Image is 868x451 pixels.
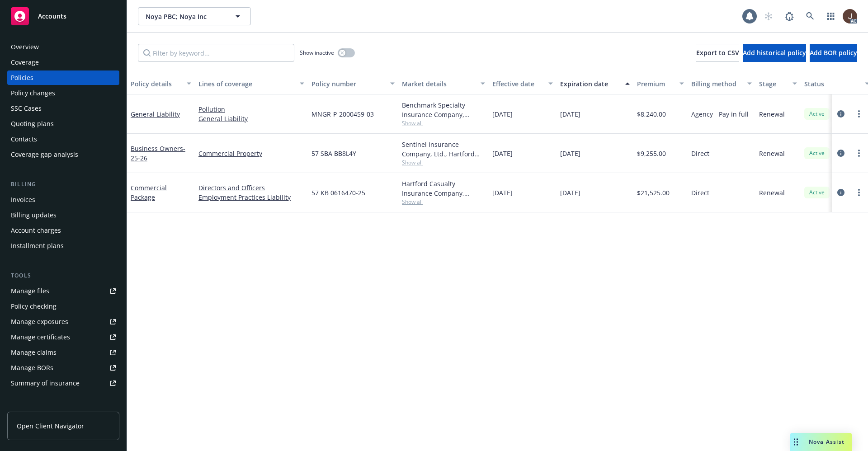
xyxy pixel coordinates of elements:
[146,12,224,21] span: Noya PBC; Noya Inc
[557,73,633,94] button: Expiration date
[11,117,54,131] div: Quoting plans
[402,79,475,89] div: Market details
[7,117,119,131] a: Quoting plans
[7,239,119,253] a: Installment plans
[7,86,119,100] a: Policy changes
[633,73,688,94] button: Premium
[7,101,119,116] a: SSC Cases
[11,40,39,54] div: Overview
[691,79,742,89] div: Billing method
[7,330,119,344] a: Manage certificates
[7,4,119,29] a: Accounts
[759,7,778,25] a: Start snowing
[854,148,864,159] a: more
[637,79,674,89] div: Premium
[300,49,334,56] span: Show inactive
[492,188,513,197] span: [DATE]
[743,48,806,57] span: Add historical policy
[198,149,304,158] a: Commercial Property
[7,55,119,70] a: Coverage
[743,44,806,62] button: Add historical policy
[637,109,666,119] span: $8,240.00
[11,193,35,207] div: Invoices
[808,188,826,197] span: Active
[198,104,304,114] a: Pollution
[402,198,485,206] span: Show all
[11,299,57,314] div: Policy checking
[854,108,864,119] a: more
[7,132,119,146] a: Contacts
[790,433,852,451] button: Nova Assist
[560,149,580,158] span: [DATE]
[759,109,785,119] span: Renewal
[835,108,846,119] a: circleInformation
[637,188,670,197] span: $21,525.00
[402,159,485,166] span: Show all
[11,132,37,146] div: Contacts
[398,73,489,94] button: Market details
[7,315,119,329] a: Manage exposures
[198,183,304,193] a: Directors and Officers
[11,376,80,390] div: Summary of insurance
[7,180,119,189] div: Billing
[11,101,42,116] div: SSC Cases
[835,148,846,159] a: circleInformation
[198,114,304,123] a: General Liability
[7,193,119,207] a: Invoices
[17,421,84,431] span: Open Client Navigator
[696,48,739,57] span: Export to CSV
[560,109,580,119] span: [DATE]
[790,433,802,451] div: Drag to move
[11,330,70,344] div: Manage certificates
[11,284,49,298] div: Manage files
[7,345,119,360] a: Manage claims
[810,44,857,62] button: Add BOR policy
[11,239,64,253] div: Installment plans
[138,44,294,62] input: Filter by keyword...
[7,271,119,280] div: Tools
[801,7,819,25] a: Search
[822,7,840,25] a: Switch app
[560,79,620,89] div: Expiration date
[131,110,180,118] a: General Liability
[308,73,398,94] button: Policy number
[489,73,557,94] button: Effective date
[402,179,485,198] div: Hartford Casualty Insurance Company, Hartford Insurance Group
[11,55,39,70] div: Coverage
[138,7,251,25] button: Noya PBC; Noya Inc
[759,149,785,158] span: Renewal
[809,438,844,446] span: Nova Assist
[691,149,709,158] span: Direct
[843,9,857,23] img: photo
[637,149,666,158] span: $9,255.00
[691,109,749,119] span: Agency - Pay in full
[11,361,53,375] div: Manage BORs
[11,223,61,238] div: Account charges
[198,193,304,202] a: Employment Practices Liability
[7,376,119,390] a: Summary of insurance
[11,208,57,222] div: Billing updates
[7,147,119,162] a: Coverage gap analysis
[311,149,356,158] span: 57 SBA BB8L4Y
[759,188,785,197] span: Renewal
[808,110,826,118] span: Active
[7,208,119,222] a: Billing updates
[691,188,709,197] span: Direct
[560,188,580,197] span: [DATE]
[7,223,119,238] a: Account charges
[808,149,826,157] span: Active
[804,79,859,89] div: Status
[7,284,119,298] a: Manage files
[492,149,513,158] span: [DATE]
[311,109,374,119] span: MNGR-P-2000459-03
[759,79,787,89] div: Stage
[810,48,857,57] span: Add BOR policy
[780,7,798,25] a: Report a Bug
[195,73,308,94] button: Lines of coverage
[492,79,543,89] div: Effective date
[492,109,513,119] span: [DATE]
[835,187,846,198] a: circleInformation
[311,79,385,89] div: Policy number
[755,73,801,94] button: Stage
[11,70,33,85] div: Policies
